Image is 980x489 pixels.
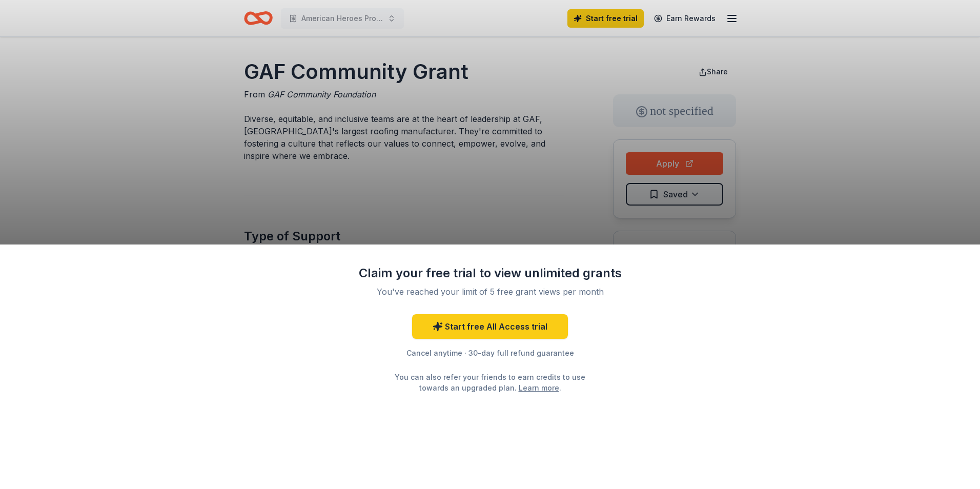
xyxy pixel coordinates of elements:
[412,314,568,339] a: Start free All Access trial
[385,372,595,393] div: You can also refer your friends to earn credits to use towards an upgraded plan. .
[369,286,611,298] div: You've reached your limit of 5 free grant views per month
[357,265,623,281] div: Claim your free trial to view unlimited grants
[519,382,559,393] a: Learn more
[357,347,623,359] div: Cancel anytime · 30-day full refund guarantee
